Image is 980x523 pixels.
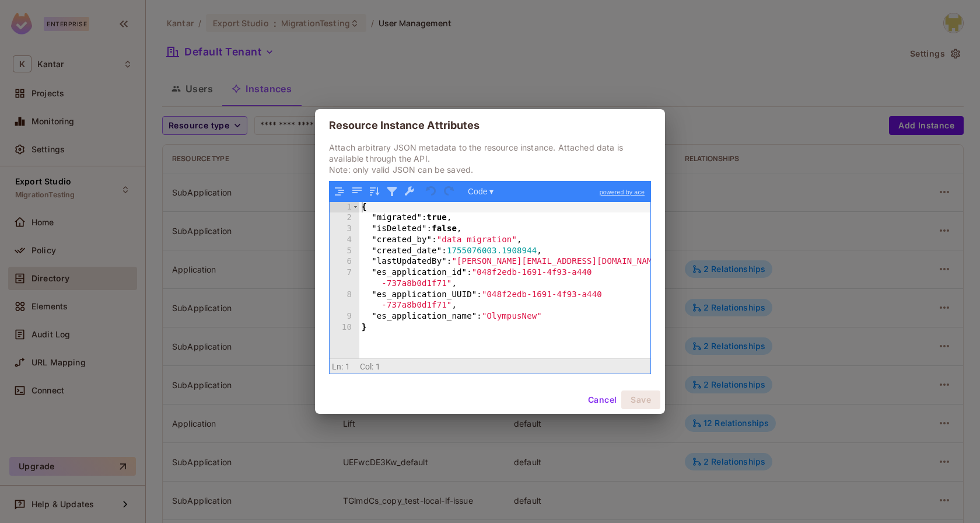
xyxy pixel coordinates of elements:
[329,142,651,175] p: Attach arbitrary JSON metadata to the resource instance. Attached data is available through the A...
[360,362,374,371] span: Col:
[330,235,359,246] div: 4
[367,184,382,199] button: Sort contents
[332,184,347,199] button: Format JSON data, with proper indentation and line feeds (Ctrl+I)
[384,184,400,199] button: Filter, sort, or transform contents
[583,390,621,409] button: Cancel
[330,202,359,213] div: 1
[330,246,359,257] div: 5
[330,256,359,267] div: 6
[376,362,380,371] span: 1
[464,184,498,199] button: Code ▾
[315,109,665,142] h2: Resource Instance Attributes
[424,184,439,199] button: Undo last action (Ctrl+Z)
[330,290,359,312] div: 8
[442,184,457,199] button: Redo (Ctrl+Shift+Z)
[345,362,350,371] span: 1
[330,322,359,333] div: 10
[332,362,343,371] span: Ln:
[349,184,365,199] button: Compact JSON data, remove all whitespaces (Ctrl+Shift+I)
[330,224,359,235] div: 3
[402,184,417,199] button: Repair JSON: fix quotes and escape characters, remove comments and JSONP notation, turn JavaScrip...
[594,182,650,203] a: powered by ace
[621,390,660,409] button: Save
[330,311,359,322] div: 9
[330,267,359,290] div: 7
[330,212,359,224] div: 2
